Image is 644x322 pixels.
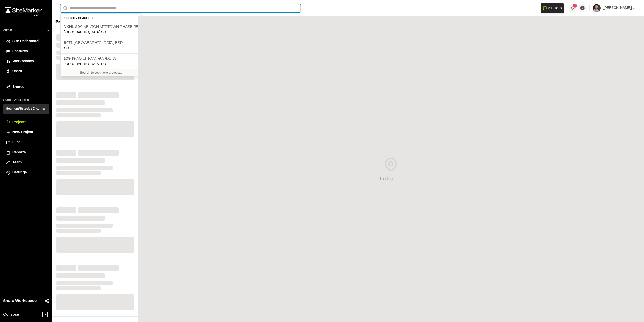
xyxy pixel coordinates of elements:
p: [GEOGRAPHIC_DATA] ESP [64,40,138,46]
p: [GEOGRAPHIC_DATA] , SC [64,30,138,35]
span: 10949 [64,57,76,60]
span: 8471 [64,41,73,45]
span: Users [12,69,22,74]
span: Reports [12,150,26,155]
span: New Project [12,130,33,135]
a: Settings [6,170,46,175]
a: NXNL 294 Nexton Midtown Phase 3B[GEOGRAPHIC_DATA],SC [61,22,141,38]
div: Oh geez...please don't... [5,13,42,18]
img: rebrand.png [5,7,42,13]
div: Recently Searched [61,15,141,22]
a: Team [6,160,46,165]
p: Admin [3,28,12,32]
span: Collapse [3,312,19,318]
a: Shares [6,84,46,90]
a: Workspaces [6,59,46,64]
a: Features [6,49,46,54]
span: Projects [12,120,26,125]
button: [PERSON_NAME] [593,4,636,12]
p: Nexton Midtown Phase 3B [64,24,138,30]
span: AI Help [548,5,562,11]
span: Features [12,49,28,54]
a: Projects [6,120,46,125]
span: Settings [12,170,27,175]
a: 10949 American Gardens[GEOGRAPHIC_DATA],SC [61,53,141,69]
p: , SC [64,46,138,51]
img: User [593,4,601,12]
span: 16 [573,3,577,8]
a: Reports [6,150,46,155]
h3: SeamonWhiteside Inc. [6,106,39,112]
a: Users [6,69,46,74]
a: Files [6,140,46,145]
div: Search to see more projects... [61,69,141,76]
span: NXNL 294 [64,25,83,29]
a: New Project [6,130,46,135]
span: Files [12,140,20,145]
p: [GEOGRAPHIC_DATA] , SC [64,62,138,67]
a: Site Dashboard [6,39,46,44]
span: Workspaces [12,59,34,64]
button: 16 [568,4,576,12]
span: [PERSON_NAME] [603,5,632,11]
p: American Gardens [64,56,138,62]
a: 8471 [GEOGRAPHIC_DATA] ESP,SC [61,38,141,53]
span: Team [12,160,22,165]
div: Open AI Assistant [541,3,566,13]
p: Current Workspace [3,98,49,102]
button: Open AI Assistant [541,3,564,13]
button: Search [60,4,69,12]
div: Loading map... [380,176,402,182]
span: Share Workspace [3,298,37,304]
span: Shares [12,84,24,90]
p: Projects [55,19,74,26]
span: Site Dashboard [12,39,39,44]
